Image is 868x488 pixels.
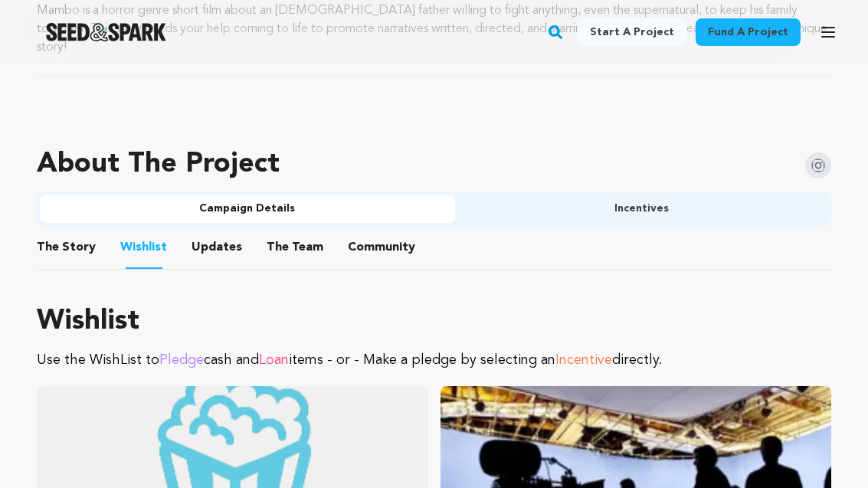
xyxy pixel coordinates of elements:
[46,23,166,41] img: Seed&Spark Logo Dark Mode
[348,239,415,257] span: Community
[37,350,831,372] p: Use the WishList to cash and items - or - Make a pledge by selecting an directly.
[267,239,323,257] span: Team
[192,239,242,257] span: Updates
[37,239,96,257] span: Story
[259,354,289,368] span: Loan
[805,153,831,179] img: Seed&Spark Instagram Icon
[455,196,829,224] button: Incentives
[267,239,289,257] span: The
[37,307,831,338] h1: Wishlist
[555,354,612,368] span: Incentive
[696,18,801,46] a: Fund a project
[120,239,167,257] span: Wishlist
[578,18,686,46] a: Start a project
[46,23,166,41] a: Seed&Spark Homepage
[37,239,59,257] span: The
[159,354,204,368] span: Pledge
[40,196,455,224] button: Campaign Details
[37,150,280,181] h1: About The Project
